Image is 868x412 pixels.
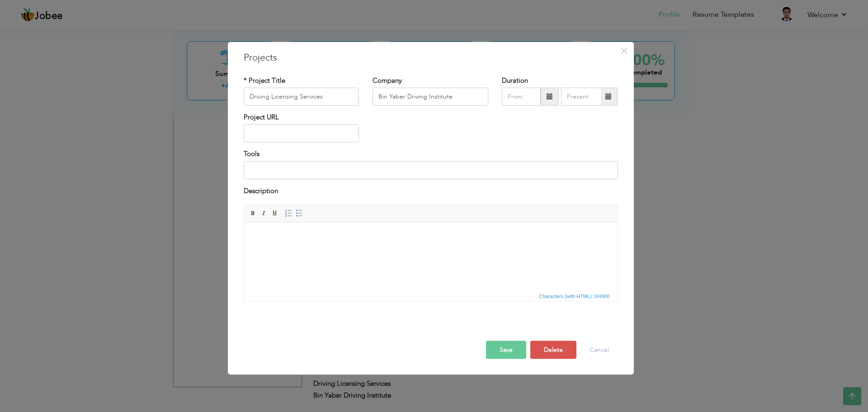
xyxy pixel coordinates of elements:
label: Tools [244,149,259,159]
button: Delete [530,341,576,359]
input: From [502,88,541,106]
label: * Project Title [244,76,285,85]
span: × [620,42,628,58]
button: Close [617,43,632,57]
h3: Projects [244,51,618,64]
span: Characters (with HTML): 0/4000 [537,292,612,300]
button: Cancel [580,341,618,359]
label: Description [244,186,278,195]
a: Italic [259,208,269,218]
a: Insert/Remove Bulleted List [294,208,304,218]
label: Project URL [244,113,279,122]
button: Save [486,341,526,359]
div: Statistics [537,292,613,300]
a: Insert/Remove Numbered List [283,208,293,218]
a: Bold [248,208,258,218]
label: Duration [502,76,528,85]
a: Underline [270,208,280,218]
iframe: Rich Text Editor, projectEditor [244,223,618,290]
label: Company [373,76,402,85]
input: Present [561,88,602,106]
